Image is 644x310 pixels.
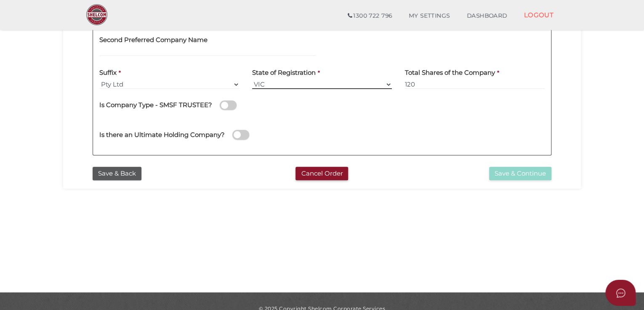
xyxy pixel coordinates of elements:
h4: Suffix [99,69,117,76]
a: MY SETTINGS [400,8,458,24]
h4: Second Preferred Company Name [99,37,208,44]
a: LOGOUT [515,6,562,24]
h4: Is there an Ultimate Holding Company? [99,131,225,139]
a: DASHBOARD [458,8,516,24]
h4: State of Registration [252,69,316,76]
a: 1300 722 796 [339,8,400,24]
button: Cancel Order [295,167,348,181]
h4: Is Company Type - SMSF TRUSTEE? [99,102,212,109]
button: Open asap [605,280,636,306]
h4: Total Shares of the Company [404,69,495,76]
button: Save & Continue [489,167,551,181]
button: Save & Back [93,167,141,181]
